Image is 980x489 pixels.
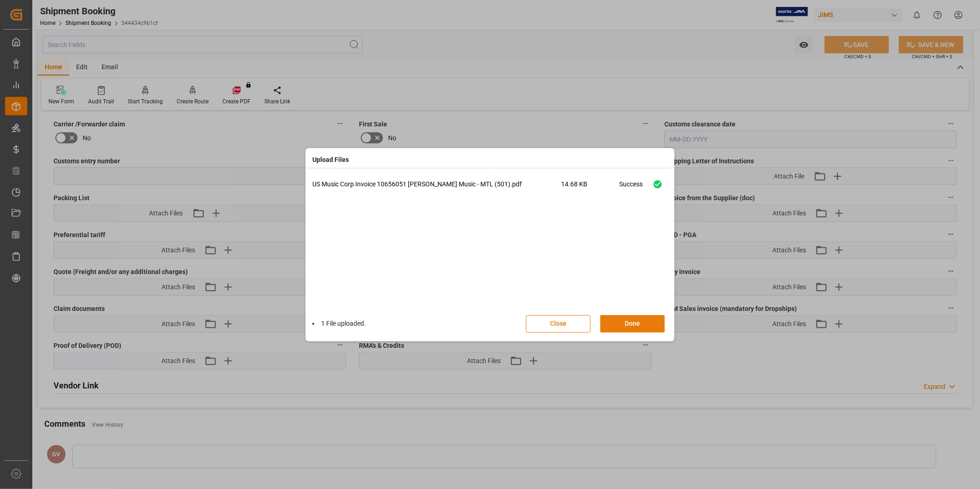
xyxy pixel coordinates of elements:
[561,179,619,196] span: 14.68 KB
[312,155,349,165] h4: Upload Files
[600,315,665,333] button: Done
[312,319,366,328] li: 1 File uploaded.
[619,179,643,196] div: Success
[526,315,591,333] button: Close
[312,179,561,189] p: US Music Corp Invoice 10656051 [PERSON_NAME] Music - MTL (501).pdf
